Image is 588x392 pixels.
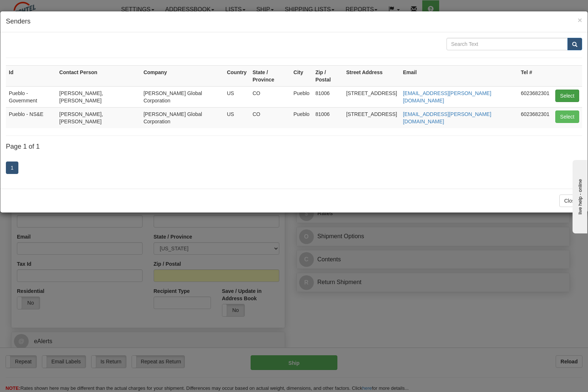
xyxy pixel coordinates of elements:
a: 1 [6,161,18,174]
a: [EMAIL_ADDRESS][PERSON_NAME][DOMAIN_NAME] [403,111,491,124]
button: Select [555,110,579,123]
td: 81006 [312,107,343,128]
h4: Senders [6,17,582,26]
th: Email [400,65,518,86]
td: [STREET_ADDRESS] [343,86,400,107]
button: Close [578,16,582,24]
button: Select [555,90,579,102]
button: Close [559,195,582,207]
td: 81006 [312,86,343,107]
th: City [291,65,313,86]
input: Search Text [447,38,568,50]
iframe: chat widget [571,159,587,233]
td: US [224,86,250,107]
a: [EMAIL_ADDRESS][PERSON_NAME][DOMAIN_NAME] [403,90,491,104]
td: [PERSON_NAME] Global Corporation [140,107,224,128]
th: State / Province [250,65,290,86]
td: Pueblo [291,86,313,107]
th: Street Address [343,65,400,86]
td: Pueblo - Government [6,86,56,107]
td: [STREET_ADDRESS] [343,107,400,128]
td: US [224,107,250,128]
th: Zip / Postal [312,65,343,86]
th: Contact Person [56,65,140,86]
th: Company [140,65,224,86]
td: Pueblo [291,107,313,128]
td: 6023682301 [518,86,552,107]
span: × [578,16,582,24]
td: [PERSON_NAME] Global Corporation [140,86,224,107]
th: Tel # [518,65,552,86]
td: Pueblo - NS&E [6,107,56,128]
div: live help - online [6,6,68,12]
td: [PERSON_NAME], [PERSON_NAME] [56,86,140,107]
td: CO [250,86,290,107]
th: Country [224,65,250,86]
td: 6023682301 [518,107,552,128]
th: Id [6,65,56,86]
h4: Page 1 of 1 [6,143,582,150]
td: [PERSON_NAME], [PERSON_NAME] [56,107,140,128]
td: CO [250,107,290,128]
